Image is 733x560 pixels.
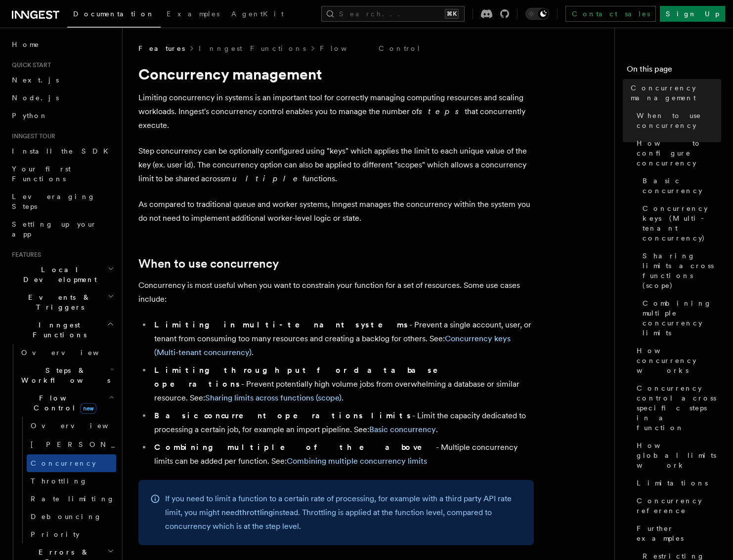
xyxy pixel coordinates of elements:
a: Concurrency [27,454,116,472]
span: Node.js [12,94,59,102]
span: Rate limiting [31,495,115,503]
span: Further examples [637,523,721,543]
a: Sharing limits across functions (scope) [639,247,721,294]
span: Leveraging Steps [12,193,95,210]
li: - Multiple concurrency limits can be added per function. See: [151,440,534,468]
button: Events & Triggers [8,288,116,316]
span: How concurrency works [637,346,721,375]
a: Examples [161,3,225,27]
span: Examples [167,10,219,18]
span: Priority [31,530,80,538]
span: How global limits work [637,440,721,470]
span: Debouncing [31,513,102,520]
span: Sharing limits across functions (scope) [643,251,721,290]
a: Concurrency management [627,79,721,107]
a: Home [8,36,116,53]
div: Flow Controlnew [17,417,116,543]
a: Install the SDK [8,142,116,160]
span: How to configure concurrency [637,138,721,168]
h4: On this page [627,63,721,79]
a: Your first Functions [8,160,116,188]
li: - Prevent a single account, user, or tenant from consuming too many resources and creating a back... [151,318,534,360]
span: Features [138,43,185,53]
a: How global limits work [633,437,721,474]
a: Basic concurrency [639,172,721,200]
span: Concurrency keys (Multi-tenant concurrency) [643,203,721,243]
span: Setting up your app [12,220,97,238]
p: If you need to limit a function to a certain rate of processing, for example with a third party A... [165,492,522,533]
a: throttling [239,508,273,517]
span: Throttling [31,477,87,485]
a: When to use concurrency [138,257,279,271]
a: How to configure concurrency [633,134,721,172]
a: Throttling [27,472,116,490]
span: Inngest tour [8,132,55,140]
a: Setting up your app [8,215,116,243]
span: Quick start [8,61,51,69]
em: multiple [224,174,302,183]
a: Next.js [8,71,116,89]
kbd: ⌘K [445,9,459,19]
span: Local Development [8,265,108,284]
li: - Limit the capacity dedicated to processing a certain job, for example an import pipeline. See: . [151,409,534,437]
span: AgentKit [231,10,284,18]
strong: Basic concurrent operations limits [154,411,412,420]
a: Node.js [8,89,116,107]
a: Further examples [633,520,721,547]
button: Search...⌘K [321,6,465,22]
a: Overview [17,344,116,361]
a: AgentKit [225,3,290,27]
p: Limiting concurrency in systems is an important tool for correctly managing computing resources a... [138,91,534,132]
a: Contact sales [565,6,656,22]
li: - Prevent potentially high volume jobs from overwhelming a database or similar resource. See: . [151,363,534,405]
span: Python [12,112,48,120]
em: steps [419,107,465,116]
a: How concurrency works [633,342,721,379]
a: Flow Control [320,43,421,53]
a: Inngest Functions [199,43,306,53]
strong: Limiting throughput for database operations [154,365,452,389]
button: Flow Controlnew [17,389,116,417]
span: Steps & Workflows [17,365,110,385]
span: Flow Control [17,393,109,413]
span: Combining multiple concurrency limits [643,298,721,338]
a: Concurrency reference [633,492,721,520]
span: Next.js [12,76,59,84]
a: Concurrency keys (Multi-tenant concurrency) [639,200,721,247]
a: Overview [27,417,116,435]
a: [PERSON_NAME] [27,435,116,454]
span: When to use concurrency [637,111,721,130]
button: Toggle dark mode [525,8,549,20]
button: Local Development [8,261,116,288]
p: As compared to traditional queue and worker systems, Inngest manages the concurrency within the s... [138,198,534,225]
h1: Concurrency management [138,65,534,83]
a: Debouncing [27,508,116,525]
span: Overview [21,349,123,357]
a: Leveraging Steps [8,188,116,215]
a: When to use concurrency [633,107,721,134]
strong: Combining multiple of the above [154,442,436,452]
a: Sharing limits across functions (scope) [205,393,342,402]
span: Documentation [73,10,155,18]
p: Concurrency is most useful when you want to constrain your function for a set of resources. Some ... [138,279,534,306]
a: Sign Up [660,6,725,22]
a: Priority [27,525,116,543]
span: Concurrency management [631,83,721,103]
span: Limitations [637,478,708,488]
span: Concurrency reference [637,496,721,516]
button: Steps & Workflows [17,361,116,389]
span: Inngest Functions [8,320,107,340]
a: Basic concurrency [369,425,436,434]
a: Concurrency control across specific steps in a function [633,379,721,437]
span: Install the SDK [12,147,114,155]
a: Documentation [67,3,161,28]
a: Python [8,107,116,124]
span: Concurrency [31,459,96,467]
span: new [80,403,96,414]
p: Step concurrency can be optionally configured using "keys" which applies the limit to each unique... [138,144,534,186]
span: Home [12,40,40,49]
a: Limitations [633,474,721,492]
span: [PERSON_NAME] [31,440,175,448]
button: Inngest Functions [8,316,116,344]
span: Your first Functions [12,165,71,183]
